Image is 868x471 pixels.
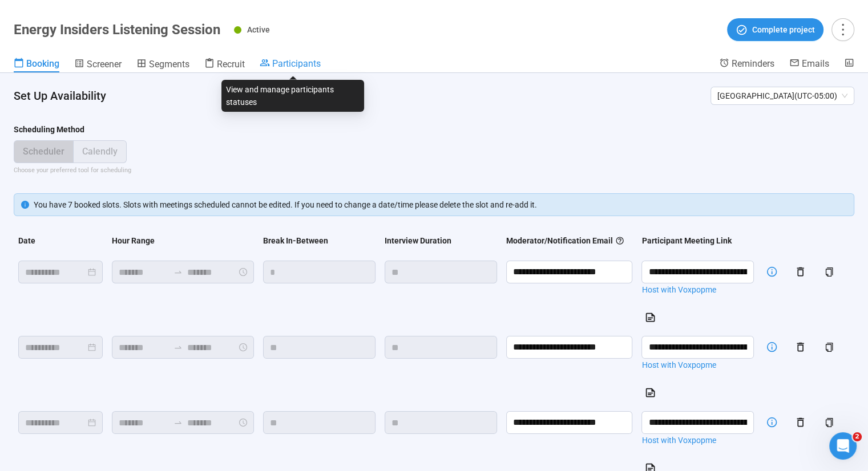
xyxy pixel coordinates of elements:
[221,80,364,112] div: View and manage participants statuses
[173,343,183,352] span: to
[18,234,35,247] div: Date
[14,88,701,104] h4: Set Up Availability
[825,267,834,277] span: copy
[26,58,59,69] span: Booking
[820,413,838,432] button: copy
[263,234,328,247] div: Break In-Between
[825,343,834,352] span: copy
[173,418,183,427] span: to
[14,123,84,136] div: Scheduling Method
[87,59,122,70] span: Screener
[272,58,321,69] span: Participants
[14,58,59,72] a: Booking
[173,343,183,352] span: swap-right
[217,59,245,70] span: Recruit
[506,234,625,247] div: Moderator/Notification Email
[641,283,754,296] a: Host with Voxpopme
[34,198,847,211] div: You have 7 booked slots. Slots with meetings scheduled cannot be edited. If you need to change a ...
[789,58,829,71] a: Emails
[173,418,183,427] span: swap-right
[149,59,189,70] span: Segments
[260,58,321,71] a: Participants
[136,58,189,72] a: Segments
[82,146,118,157] span: Calendly
[831,18,854,41] button: more
[802,58,829,69] span: Emails
[247,25,270,34] span: Active
[641,234,731,247] div: Participant Meeting Link
[853,432,862,441] span: 2
[204,58,245,72] a: Recruit
[14,165,854,175] div: Choose your preferred tool for scheduling
[385,234,451,247] div: Interview Duration
[74,58,122,72] a: Screener
[173,267,183,277] span: swap-right
[23,146,64,157] span: Scheduler
[719,58,774,71] a: Reminders
[835,22,850,37] span: more
[727,18,823,41] button: Complete project
[641,434,754,446] a: Host with Voxpopme
[732,58,774,69] span: Reminders
[173,267,183,277] span: to
[752,23,815,36] span: Complete project
[14,22,220,38] h1: Energy Insiders Listening Session
[112,234,155,247] div: Hour Range
[21,201,29,209] span: info-circle
[820,338,838,356] button: copy
[717,87,847,104] span: [GEOGRAPHIC_DATA] ( UTC-05:00 )
[641,359,754,371] a: Host with Voxpopme
[825,418,834,427] span: copy
[820,263,838,281] button: copy
[829,432,857,460] iframe: Intercom live chat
